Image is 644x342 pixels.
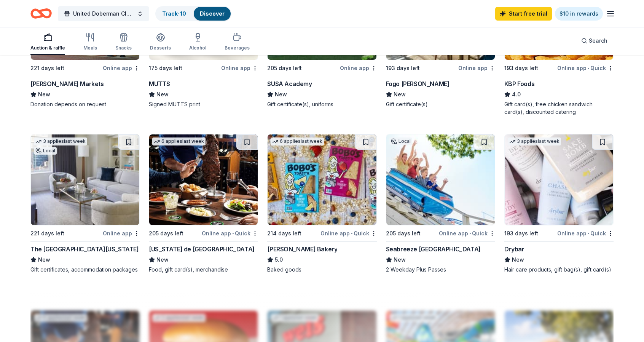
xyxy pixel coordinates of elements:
div: 175 days left [149,64,182,73]
div: Online app Quick [439,229,495,238]
span: United Doberman Club Nationals 2026 [73,9,134,18]
div: 221 days left [30,229,64,238]
a: Image for Seabreeze Amusement ParkLocal205 days leftOnline app•QuickSeabreeze [GEOGRAPHIC_DATA]Ne... [386,134,495,273]
div: Seabreeze [GEOGRAPHIC_DATA] [386,245,481,254]
div: 205 days left [149,229,183,238]
a: Image for The Peninsula New York3 applieslast weekLocal221 days leftOnline appThe [GEOGRAPHIC_DAT... [30,134,140,273]
div: The [GEOGRAPHIC_DATA][US_STATE] [30,245,139,254]
a: Home [30,5,52,22]
div: 214 days left [267,229,301,238]
div: 3 applies last week [508,137,561,145]
div: Alcohol [189,45,206,51]
div: 193 days left [504,64,538,73]
img: Image for Drybar [505,134,613,225]
span: • [232,230,234,237]
img: Image for Bobo's Bakery [268,134,376,225]
div: Gift certificate(s), uniforms [267,101,376,108]
span: New [275,90,287,99]
a: Image for Texas de Brazil6 applieslast week205 days leftOnline app•Quick[US_STATE] de [GEOGRAPHIC... [149,134,258,273]
div: Donation depends on request [30,101,140,108]
div: 2 Weekday Plus Passes [386,266,495,273]
div: Auction & raffle [30,45,65,51]
div: Snacks [115,45,132,51]
div: MUTTS [149,79,170,88]
div: 221 days left [30,64,64,73]
div: Gift certificates, accommodation packages [30,266,140,273]
div: Online app [340,63,377,73]
button: United Doberman Club Nationals 2026 [58,6,149,21]
span: • [469,230,471,237]
a: Image for Bobo's Bakery6 applieslast week214 days leftOnline app•Quick[PERSON_NAME] Bakery5.0Bake... [267,134,376,273]
button: Alcohol [189,30,206,55]
span: New [394,90,406,99]
div: Food, gift card(s), merchandise [149,266,258,273]
button: Search [575,33,614,48]
button: Meals [83,30,97,55]
div: SUSA Academy [267,79,312,88]
div: 205 days left [267,64,302,73]
div: Fogo [PERSON_NAME] [386,79,450,88]
div: Gift certificate(s) [386,101,495,108]
div: 205 days left [386,229,421,238]
div: 3 applies last week [34,137,87,145]
button: Track· 10Discover [155,6,231,21]
a: Track· 10 [162,10,186,17]
button: Desserts [150,30,171,55]
div: Online app Quick [320,229,377,238]
span: New [38,90,50,99]
div: Online app Quick [557,229,614,238]
div: Online app [103,229,140,238]
div: 6 applies last week [271,137,324,145]
img: Image for Seabreeze Amusement Park [386,134,495,225]
img: Image for Texas de Brazil [149,134,258,225]
a: Discover [200,10,225,17]
span: • [351,230,352,237]
div: Signed MUTTS print [149,101,258,108]
span: 4.0 [512,90,521,99]
a: $10 in rewards [555,7,603,21]
span: New [394,255,406,264]
span: Search [589,36,607,45]
a: Image for Drybar3 applieslast week193 days leftOnline app•QuickDrybarNewHair care products, gift ... [504,134,614,273]
div: Online app Quick [557,63,614,73]
div: 6 applies last week [152,137,206,145]
div: Online app [221,63,258,73]
div: Local [389,137,412,145]
div: [US_STATE] de [GEOGRAPHIC_DATA] [149,245,255,254]
div: Online app [458,63,495,73]
span: New [156,255,169,264]
div: KBP Foods [504,79,534,88]
button: Auction & raffle [30,30,65,55]
span: • [588,230,589,237]
span: New [38,255,50,264]
div: Desserts [150,45,171,51]
div: 193 days left [504,229,538,238]
div: Beverages [225,45,250,51]
button: Snacks [115,30,132,55]
span: New [156,90,169,99]
div: [PERSON_NAME] Markets [30,79,104,88]
a: Start free trial [495,7,552,21]
div: Online app Quick [202,229,258,238]
div: 193 days left [386,64,420,73]
div: Hair care products, gift bag(s), gift card(s) [504,266,614,273]
span: 5.0 [275,255,283,264]
div: Drybar [504,245,524,254]
div: Local [34,147,57,155]
div: [PERSON_NAME] Bakery [267,245,337,254]
div: Gift card(s), free chicken sandwich card(s), discounted catering [504,101,614,116]
span: New [512,255,524,264]
span: • [588,65,589,71]
div: Online app [103,63,140,73]
img: Image for The Peninsula New York [31,134,139,225]
button: Beverages [225,30,250,55]
div: Meals [83,45,97,51]
div: Baked goods [267,266,376,273]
